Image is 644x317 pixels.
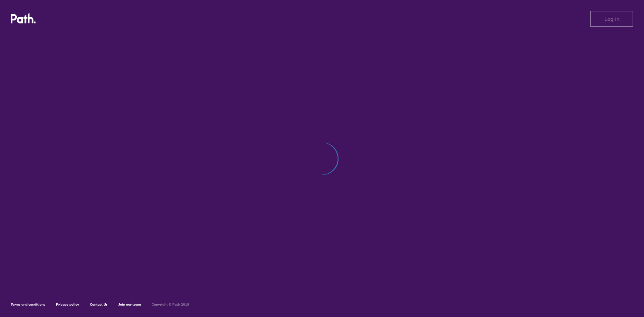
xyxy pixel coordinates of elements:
[604,16,620,22] span: Log in
[590,11,633,27] button: Log in
[118,302,141,307] a: Join our team
[152,303,189,307] h6: Copyright © Path 2018
[11,302,45,307] a: Terms and conditions
[90,302,108,307] a: Contact Us
[56,302,79,307] a: Privacy policy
